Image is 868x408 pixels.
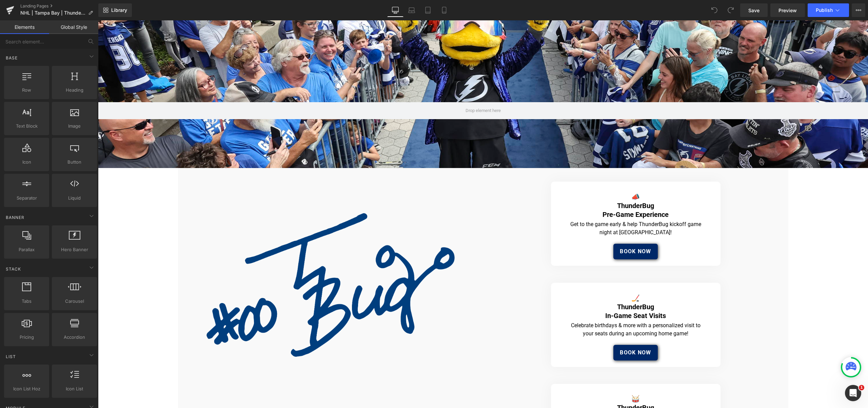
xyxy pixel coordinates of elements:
[20,3,98,9] a: Landing Pages
[845,385,861,401] iframe: Intercom live chat
[515,324,559,340] a: Book NOw
[859,385,864,390] span: 1
[436,3,452,17] a: Mobile
[464,374,612,383] h4: 🥁
[852,3,865,17] button: More
[6,87,47,94] span: Row
[54,194,95,202] span: Liquid
[54,159,95,166] span: Button
[519,181,556,189] strong: ThunderBug
[5,353,17,360] span: List
[5,214,25,221] span: Banner
[505,190,571,198] strong: Pre-Game Experience
[471,301,605,317] p: Celebrate birthdays & more with a personalized visit to your seats during an upcoming home game!
[6,194,47,202] span: Separator
[471,200,605,216] p: Get to the game early & help ThunderBug kickoff game night at [GEOGRAPHIC_DATA]!
[6,385,47,392] span: Icon List Hoz
[5,55,18,61] span: Base
[519,282,556,291] strong: ThunderBug
[5,266,22,272] span: Stack
[98,3,132,17] a: New Library
[54,334,95,341] span: Accordion
[54,87,95,94] span: Heading
[770,3,805,17] a: Preview
[724,3,737,17] button: Redo
[6,123,47,130] span: Text Block
[6,298,47,305] span: Tabs
[387,3,403,17] a: Desktop
[464,273,612,282] h4: 🏒
[522,228,553,234] span: Book NOw
[708,3,721,17] button: Undo
[54,298,95,305] span: Carousel
[522,329,553,335] span: Book NOw
[778,7,797,14] span: Preview
[6,246,47,253] span: Parallax
[748,7,759,14] span: Save
[816,7,833,13] span: Publish
[420,3,436,17] a: Tablet
[464,383,612,392] h4: ThunderBug
[49,20,98,34] a: Global Style
[507,291,568,299] strong: In-Game Seat Visits
[54,123,95,130] span: Image
[54,246,95,253] span: Hero Banner
[464,172,612,181] h4: 📣
[808,3,849,17] button: Publish
[6,159,47,166] span: Icon
[54,385,95,392] span: Icon List
[111,7,127,13] span: Library
[515,223,559,239] a: Book NOw
[403,3,420,17] a: Laptop
[20,10,85,16] span: NHL | Tampa Bay | ThunderBug | Game Nights
[6,334,47,341] span: Pricing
